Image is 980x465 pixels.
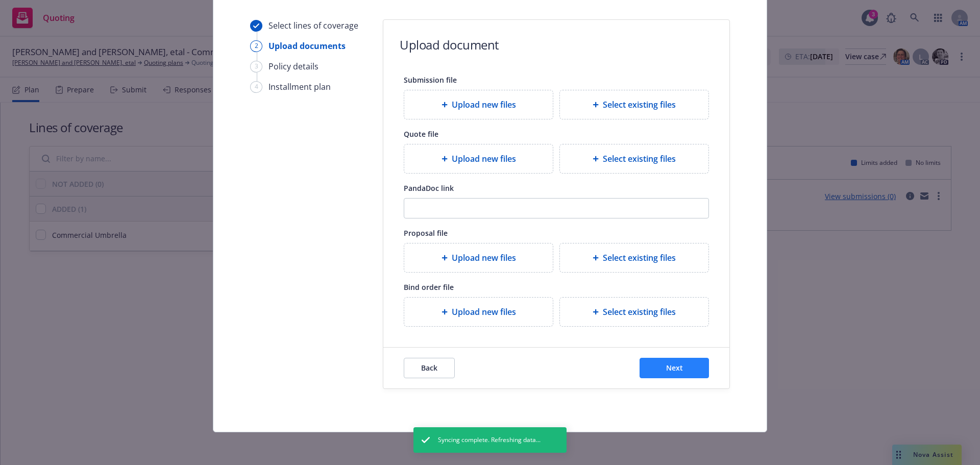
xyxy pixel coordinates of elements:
[250,61,262,72] div: 3
[268,81,331,93] div: Installment plan
[404,144,553,174] div: Upload new files
[559,297,709,327] div: Select existing files
[438,435,541,445] span: Syncing complete. Refreshing data...
[404,75,457,85] span: Submission file
[452,252,516,264] span: Upload new files
[404,358,455,378] button: Back
[640,358,709,378] button: Next
[421,363,437,373] span: Back
[400,36,499,53] h1: Upload document
[603,252,676,264] span: Select existing files
[452,306,516,318] span: Upload new files
[404,228,448,238] span: Proposal file
[404,297,553,327] div: Upload new files
[404,90,553,119] div: Upload new files
[559,243,709,273] div: Select existing files
[452,99,516,111] span: Upload new files
[559,90,709,119] div: Select existing files
[404,282,454,292] span: Bind order file
[559,144,709,174] div: Select existing files
[603,306,676,318] span: Select existing files
[603,153,676,165] span: Select existing files
[268,60,318,72] div: Policy details
[452,153,516,165] span: Upload new files
[268,40,346,52] div: Upload documents
[404,243,553,273] div: Upload new files
[404,129,438,139] span: Quote file
[404,183,454,193] span: PandaDoc link
[250,40,262,52] div: 2
[250,81,262,93] div: 4
[666,363,683,373] span: Next
[268,19,358,32] div: Select lines of coverage
[603,99,676,111] span: Select existing files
